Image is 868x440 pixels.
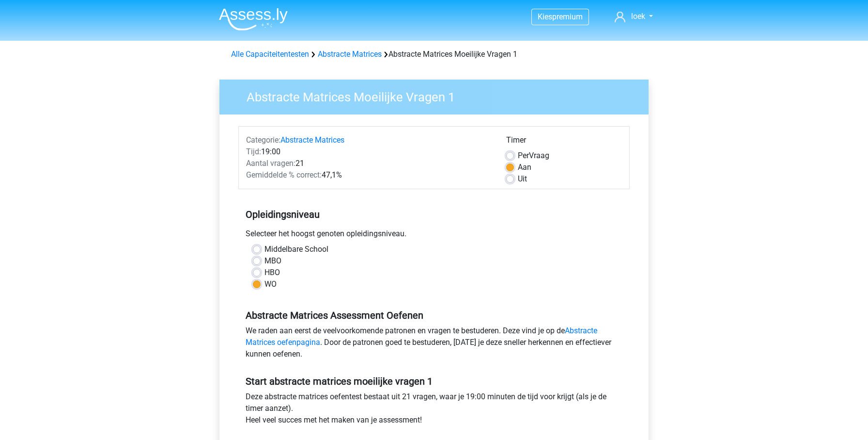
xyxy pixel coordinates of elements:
div: Deze abstracte matrices oefentest bestaat uit 21 vragen, waar je 19:00 minuten de tijd voor krijg... [238,391,630,430]
a: Alle Capaciteitentesten [231,49,309,59]
a: Kiespremium [532,10,589,23]
span: loek [631,12,645,21]
label: WO [264,278,277,290]
div: Abstracte Matrices Moeilijke Vragen 1 [227,49,641,60]
span: Per [518,151,529,160]
h5: Opleidingsniveau [246,205,622,224]
span: premium [552,12,583,21]
a: Abstracte Matrices [280,135,344,145]
div: Timer [506,134,622,150]
span: Categorie: [246,135,280,145]
label: HBO [264,267,280,278]
a: loek [611,11,657,22]
div: 21 [239,158,499,169]
a: Abstracte Matrices [318,49,382,59]
span: Tijd: [246,147,261,156]
img: Assessly [219,8,288,31]
span: Gemiddelde % correct: [246,170,322,179]
span: Aantal vragen: [246,159,295,168]
h5: Start abstracte matrices moeilijke vragen 1 [246,375,622,387]
div: We raden aan eerst de veelvoorkomende patronen en vragen te bestuderen. Deze vind je op de . Door... [238,325,630,364]
label: MBO [264,255,281,267]
h5: Abstracte Matrices Assessment Oefenen [246,310,622,321]
div: Selecteer het hoogst genoten opleidingsniveau. [238,228,630,244]
label: Uit [518,173,527,185]
label: Aan [518,162,531,173]
div: 47,1% [239,169,499,181]
span: Kies [538,12,552,21]
h3: Abstracte Matrices Moeilijke Vragen 1 [235,86,641,105]
label: Vraag [518,150,549,162]
label: Middelbare School [264,244,328,255]
div: 19:00 [239,146,499,158]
